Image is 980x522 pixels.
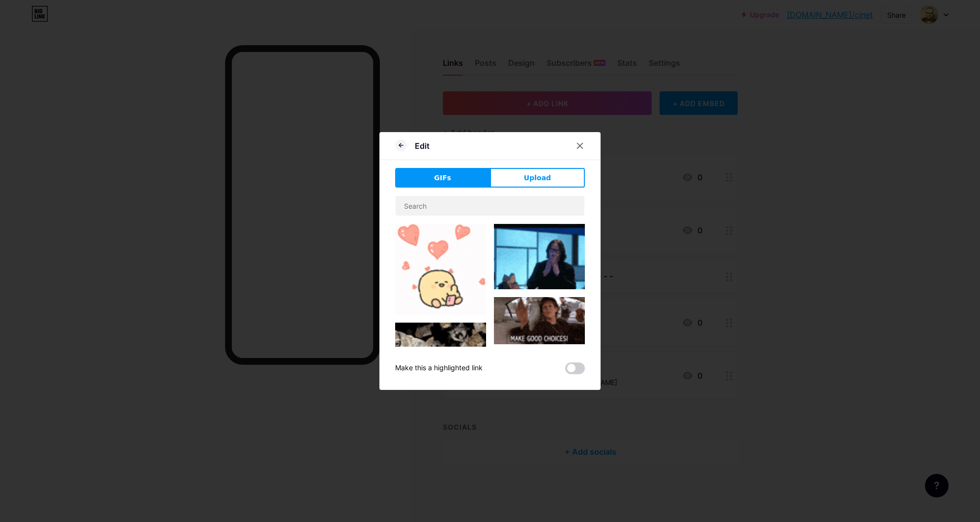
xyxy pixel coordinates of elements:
span: Upload [524,173,551,183]
img: Gihpy [494,224,585,289]
img: Gihpy [395,224,486,315]
button: Upload [490,168,585,188]
div: Make this a highlighted link [395,362,483,374]
button: GIFs [395,168,490,188]
img: Gihpy [395,323,486,413]
span: GIFs [434,173,451,183]
input: Search [396,196,584,216]
img: Gihpy [494,297,585,344]
div: Edit [415,140,430,152]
